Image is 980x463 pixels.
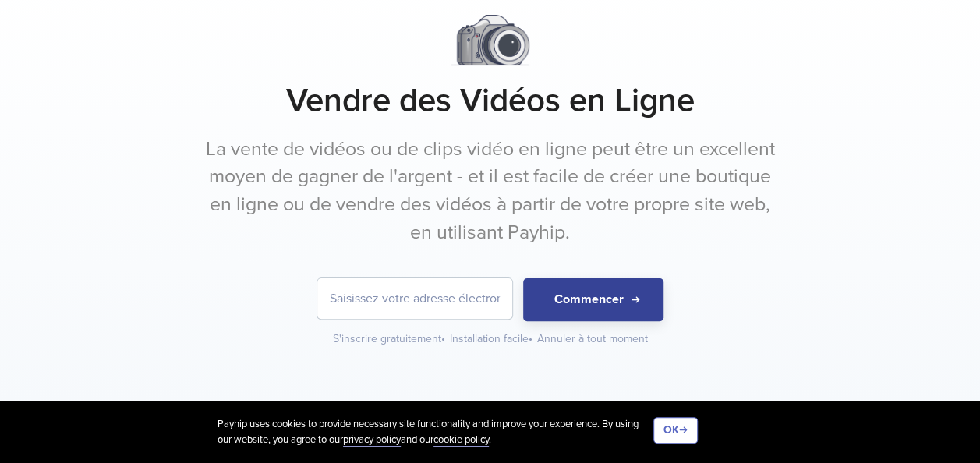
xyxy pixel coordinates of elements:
[653,417,698,444] button: OK
[218,417,653,447] div: Payhip uses cookies to provide necessary site functionality and improve your experience. By using...
[451,15,529,65] img: Camera.png
[23,81,958,120] h1: Vendre des Vidéos en Ligne
[333,331,447,347] div: S'inscrire gratuitement
[433,433,489,447] a: cookie policy
[450,331,534,347] div: Installation facile
[537,331,648,347] div: Annuler à tout moment
[198,136,783,247] p: La vente de vidéos ou de clips vidéo en ligne peut être un excellent moyen de gagner de l'argent ...
[317,278,512,319] input: Saisissez votre adresse électronique
[343,433,401,447] a: privacy policy
[523,278,663,321] button: Commencer
[529,332,532,345] span: •
[441,332,445,345] span: •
